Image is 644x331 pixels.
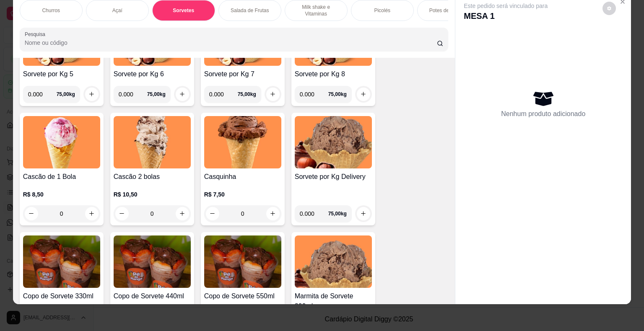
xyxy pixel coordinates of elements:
img: product-image [295,116,372,168]
input: 0.00 [209,86,238,103]
p: Salada de Frutas [231,7,269,14]
input: 0.00 [300,205,328,222]
h4: Sorvete por Kg 8 [295,69,372,79]
h4: Sorvete por Kg 6 [114,69,191,79]
p: R$ 10,50 [114,190,191,199]
p: Potes de Sorvete [429,7,468,14]
button: increase-product-quantity [176,88,189,101]
img: product-image [23,116,100,168]
input: 0.00 [119,86,147,103]
button: decrease-product-quantity [206,207,219,220]
img: product-image [204,235,281,288]
p: Nenhum produto adicionado [501,109,585,119]
h4: Cascão de 1 Bola [23,172,100,182]
button: decrease-product-quantity [602,2,616,15]
input: Pesquisa [25,39,437,47]
h4: Copo de Sorvete 440ml [114,291,191,301]
img: product-image [114,235,191,288]
p: Milk shake e Vitaminas [292,4,340,17]
p: R$ 8,50 [23,190,100,199]
p: Este pedido será vinculado para [464,2,548,10]
img: product-image [23,235,100,288]
h4: Casquinha [204,172,281,182]
h4: Copo de Sorvete 330ml [23,291,100,301]
h4: Sorvete por Kg Delivery [295,172,372,182]
h4: Sorvete por Kg 5 [23,69,100,79]
button: increase-product-quantity [357,88,370,101]
h4: Cascão 2 bolas [114,172,191,182]
label: Pesquisa [25,31,48,38]
input: 0.00 [28,86,57,103]
button: increase-product-quantity [266,88,280,101]
p: Churros [42,7,60,14]
p: R$ 7,50 [204,190,281,199]
h4: Sorvete por Kg 7 [204,69,281,79]
img: product-image [114,116,191,168]
img: product-image [204,116,281,168]
p: MESA 1 [464,10,548,22]
img: product-image [295,235,372,288]
p: Açaí [112,7,122,14]
button: increase-product-quantity [357,207,370,220]
input: 0.00 [300,86,328,103]
h4: Marmita de Sorvete 300ml [295,291,372,311]
p: Sorvetes [173,7,194,14]
button: increase-product-quantity [266,207,280,220]
p: Picolés [374,7,390,14]
h4: Copo de Sorvete 550ml [204,291,281,301]
button: increase-product-quantity [85,88,99,101]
